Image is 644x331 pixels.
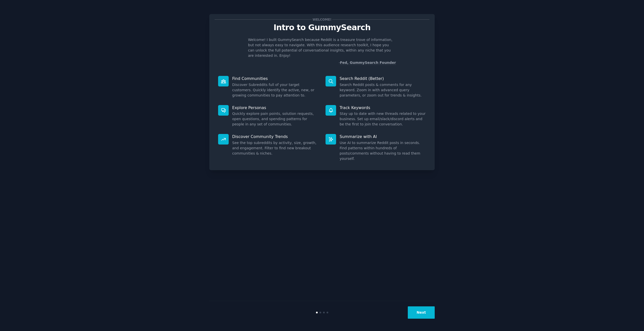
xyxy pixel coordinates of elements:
[232,140,318,156] dd: See the top subreddits by activity, size, growth, and engagement. Filter to find new breakout com...
[340,111,426,127] dd: Stay up to date with new threads related to your business. Set up email/slack/discord alerts and ...
[232,105,318,110] p: Explore Personas
[340,134,426,139] p: Summarize with AI
[340,140,426,161] dd: Use AI to summarize Reddit posts in seconds. Find patterns within hundreds of posts/comments with...
[340,82,426,98] dd: Search Reddit posts & comments for any keyword. Zoom in with advanced query parameters, or zoom o...
[312,17,332,22] span: Welcome!
[408,306,435,319] button: Next
[232,134,318,139] p: Discover Community Trends
[340,61,396,65] a: Fed, GummySearch Founder
[232,111,318,127] dd: Quickly explore pain points, solution requests, open questions, and spending patterns for people ...
[232,76,318,81] p: Find Communities
[215,23,429,32] p: Intro to GummySearch
[340,76,426,81] p: Search Reddit (Better)
[339,60,396,65] div: -
[248,37,396,58] p: Welcome! I built GummySearch because Reddit is a treasure trove of information, but not always ea...
[340,105,426,110] p: Track Keywords
[232,82,318,98] dd: Discover Subreddits full of your target customers. Quickly identify the active, new, or growing c...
